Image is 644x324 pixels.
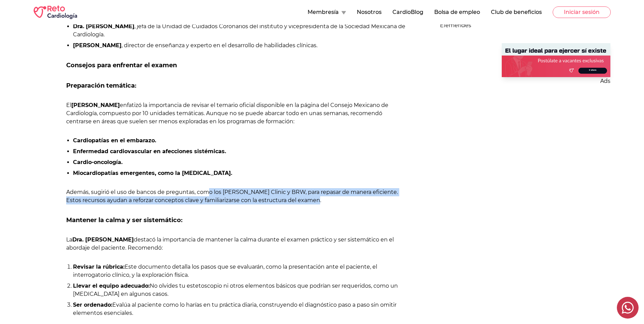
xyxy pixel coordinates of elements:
li: , director de enseñanza y experto en el desarrollo de habilidades clínicas. [73,41,407,50]
button: CardioBlog [392,8,423,16]
h3: Mantener la calma y ser sistemático: [66,215,407,225]
button: Nosotros [357,8,382,16]
strong: Cardio-oncología. [73,159,123,165]
strong: [PERSON_NAME] [71,102,120,108]
img: Ad - web | blog-post | side | reto cardiologia bolsa de empleo | 2025-08-28 | 1 [502,43,610,77]
img: RETO Cardio Logo [34,5,77,19]
li: No olvides tu estetoscopio ni otros elementos básicos que podrían ser requeridos, como un [MEDICA... [73,282,407,298]
strong: Revisar la rúbrica: [73,264,125,270]
strong: [PERSON_NAME] [73,42,122,49]
strong: Cardiopatías en el embarazo. [73,137,156,144]
h3: Preparación temática: [66,81,407,90]
strong: Dra. [PERSON_NAME] [72,236,134,243]
button: Bolsa de empleo [434,8,480,16]
strong: Llevar el equipo adecuado: [73,283,150,289]
strong: Dra. [PERSON_NAME] [73,23,134,30]
li: , jefa de la Unidad de Cuidados Coronarios del instituto y vicepresidenta de la Sociedad Mexicana... [73,22,407,39]
p: Ads [502,77,610,85]
button: Membresía [308,8,346,16]
strong: Miocardiopatías emergentes, como la [MEDICAL_DATA]. [73,170,232,176]
p: Además, sugirió el uso de bancos de preguntas, como los [PERSON_NAME] Clinic y BRW, para repasar ... [66,188,407,204]
p: La destacó la importancia de mantener la calma durante el examen práctico y ser sistemático en el... [66,236,407,252]
button: Club de beneficios [491,8,542,16]
li: Este documento detalla los pasos que se evaluarán, como la presentación ante el paciente, el inte... [73,263,407,279]
button: Iniciar sesión [553,6,611,18]
strong: Ser ordenado: [73,302,112,308]
li: Evalúa al paciente como lo harías en tu práctica diaria, construyendo el diagnóstico paso a paso ... [73,301,407,317]
a: Efemérides [440,19,611,32]
strong: Enfermedad cardiovascular en afecciones sistémicas. [73,148,226,155]
p: El enfatizó la importancia de revisar el temario oficial disponible en la página del Consejo Mexi... [66,101,407,126]
h2: Consejos para enfrentar el examen [66,60,407,70]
